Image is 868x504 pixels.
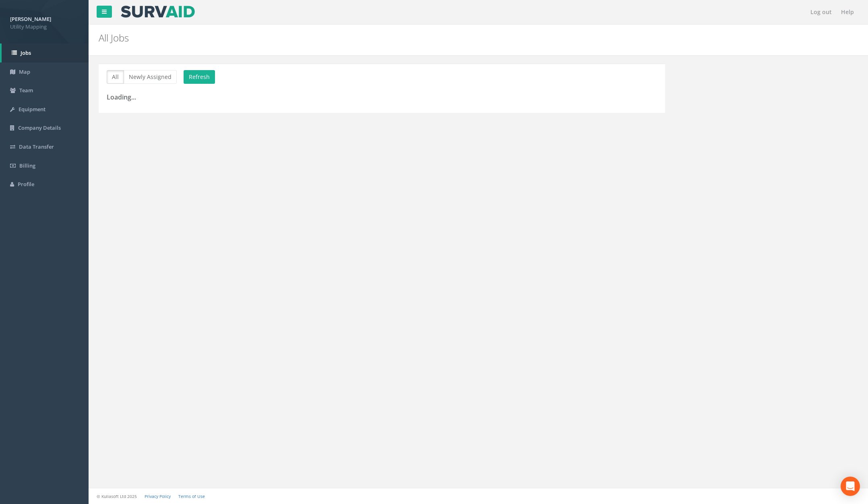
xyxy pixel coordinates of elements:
a: Jobs [2,44,89,62]
div: Open Intercom Messenger [841,477,860,496]
span: Map [19,68,30,75]
strong: [PERSON_NAME] [10,15,51,23]
span: Utility Mapping [10,23,79,31]
h2: All Jobs [99,33,730,43]
button: Refresh [184,70,215,84]
a: Terms of Use [178,494,205,499]
a: [PERSON_NAME] Utility Mapping [10,13,79,30]
a: Privacy Policy [145,494,171,499]
small: © Kullasoft Ltd 2025 [97,494,137,499]
span: Equipment [19,106,45,113]
h3: Loading... [107,94,657,101]
span: Data Transfer [19,143,54,150]
span: Jobs [21,49,31,56]
span: Team [19,87,33,94]
span: Profile [18,180,34,188]
span: Company Details [18,124,61,131]
button: Newly Assigned [124,70,177,84]
button: All [107,70,124,84]
span: Billing [19,162,35,169]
